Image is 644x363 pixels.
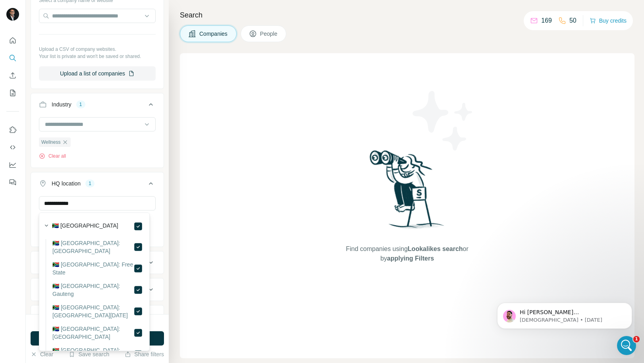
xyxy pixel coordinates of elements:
[69,350,109,358] button: Save search
[6,33,19,48] button: Quick start
[116,93,122,100] a: Source reference 12723852:
[617,336,636,355] iframe: Intercom live chat
[52,346,133,362] label: 🇿🇦 [GEOGRAPHIC_DATA]: [GEOGRAPHIC_DATA]
[387,255,434,262] span: applying Filters
[136,251,149,263] button: Send a message…
[485,286,644,342] iframe: Intercom notifications message
[31,307,164,326] button: Technologies
[260,30,278,38] span: People
[6,175,19,189] button: Feedback
[41,139,60,146] span: Wellness
[590,15,627,26] button: Buy credits
[52,325,133,341] label: 🇿🇦 [GEOGRAPHIC_DATA]: [GEOGRAPHIC_DATA]
[139,3,154,17] div: Close
[6,158,19,172] button: Dashboard
[125,350,164,358] button: Share filters
[31,174,164,196] button: HQ location1
[6,21,152,226] div: FinAI says…
[25,254,31,260] button: Gif picker
[39,153,66,160] button: Clear all
[85,180,94,187] div: 1
[18,62,116,68] a: [EMAIL_ADDRESS][DOMAIN_NAME]
[124,3,139,18] button: Home
[52,222,118,231] label: 🇿🇦 [GEOGRAPHIC_DATA]
[31,331,164,346] button: Run search
[199,30,228,38] span: Companies
[6,140,19,154] button: Use Surfe API
[52,261,133,276] label: 🇿🇦 [GEOGRAPHIC_DATA]: Free State
[52,239,133,255] label: 🇿🇦 [GEOGRAPHIC_DATA]: [GEOGRAPHIC_DATA]
[39,10,99,18] p: The team can also help
[39,46,156,53] p: Upload a CSV of company websites.
[6,51,19,65] button: Search
[13,26,146,49] div: I totally understand your frustration - you've paid for our service and should absolutely be able...
[407,85,479,156] img: Surfe Illustration - Stars
[541,16,552,25] p: 169
[408,245,463,252] span: Lookalikes search
[39,4,54,10] h1: FinAI
[6,21,152,226] div: I totally understand your frustration - you've paid for our service and should absolutely be able...
[366,148,449,237] img: Surfe Illustration - Woman searching with binoculars
[6,68,19,83] button: Enrich CSV
[31,95,164,117] button: Industry1
[39,53,156,60] p: Your list is private and won't be saved or shared.
[6,226,152,261] div: FinAI says…
[569,16,577,25] p: 50
[52,100,71,108] div: Industry
[7,237,152,251] textarea: Message…
[39,66,156,81] button: Upload a list of companies
[6,8,19,21] img: Avatar
[12,254,19,260] button: Emoji picker
[6,226,130,251] div: Did that answer help, or do you still need help from someone?
[13,197,146,221] div: We definitely want to keep you as a happy customer rather than lose you to competitors! 🏄‍♂️
[6,123,19,137] button: Use Surfe on LinkedIn
[99,129,106,135] a: Source reference 10775502:
[13,231,124,247] div: Did that answer help, or do you still need help from someone?
[5,3,20,18] button: go back
[343,244,470,263] span: Find companies using or by
[180,10,634,21] h4: Search
[13,104,146,135] div: You can verify your actual search quota by checking above the "Run Search" bar in our app - it sh...
[31,253,164,272] button: Annual revenue ($)
[52,282,133,298] label: 🇿🇦 [GEOGRAPHIC_DATA]: Gauteng
[50,254,57,260] button: Start recording
[38,254,44,260] button: Upload attachment
[633,336,640,342] span: 1
[31,350,53,358] button: Clear
[31,280,164,299] button: Employees (size)
[13,139,146,193] div: Since this is clearly a system error (you haven't used searches but are getting the limit message...
[23,4,35,17] img: Profile image for FinAI
[6,86,19,100] button: My lists
[52,303,133,319] label: 🇿🇦 [GEOGRAPHIC_DATA]: [GEOGRAPHIC_DATA][DATE]
[13,53,146,100] div: Since you confirmed your paid seat is assigned to and you haven't done any searches, this appears...
[52,180,81,187] div: HQ location
[76,101,85,108] div: 1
